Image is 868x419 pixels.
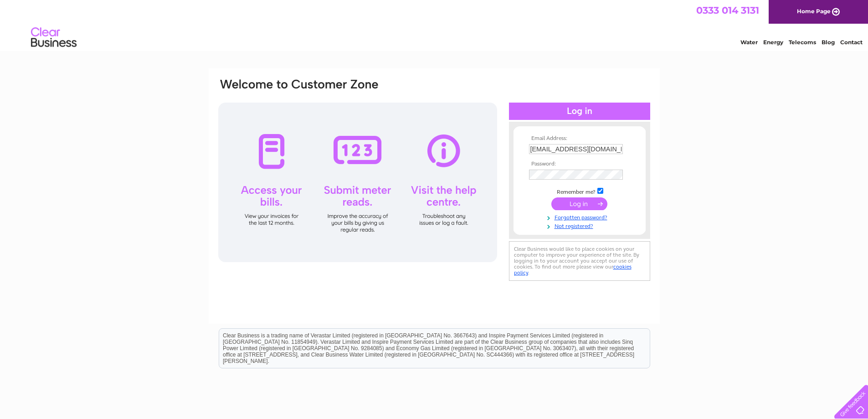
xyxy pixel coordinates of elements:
[527,161,632,167] th: Password:
[527,186,632,196] td: Remember me?
[740,39,758,46] a: Water
[529,212,632,221] a: Forgotten password?
[219,5,650,44] div: Clear Business is a trading name of Verastar Limited (registered in [GEOGRAPHIC_DATA] No. 3667643...
[514,264,632,276] a: cookies policy
[529,221,632,230] a: Not registered?
[696,5,759,16] a: 0333 014 3131
[31,24,77,52] img: logo.png
[527,135,632,142] th: Email Address:
[789,39,816,46] a: Telecoms
[822,39,835,46] a: Blog
[840,39,863,46] a: Contact
[551,197,607,210] input: Submit
[509,241,650,281] div: Clear Business would like to place cookies on your computer to improve your experience of the sit...
[763,39,783,46] a: Energy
